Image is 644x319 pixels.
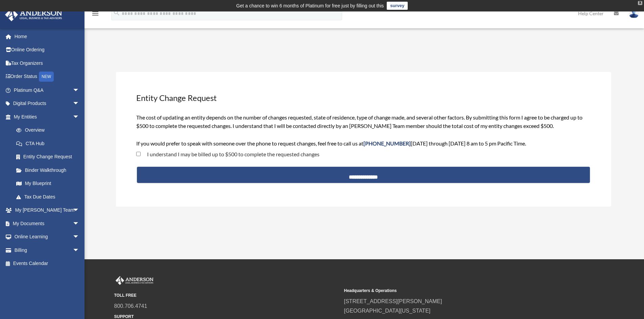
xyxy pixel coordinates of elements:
[136,114,582,147] span: The cost of updating an entity depends on the number of changes requested, state of residence, ty...
[5,56,90,70] a: Tax Organizers
[73,243,86,257] span: arrow_drop_down
[5,97,90,110] a: Digital Productsarrow_drop_down
[387,2,408,10] a: survey
[5,230,90,244] a: Online Learningarrow_drop_down
[5,30,90,43] a: Home
[73,110,86,124] span: arrow_drop_down
[9,190,90,204] a: Tax Due Dates
[73,97,86,111] span: arrow_drop_down
[5,110,90,124] a: My Entitiesarrow_drop_down
[91,9,99,18] i: menu
[9,124,90,137] a: Overview
[344,287,569,294] small: Headquarters & Operations
[344,298,442,304] a: [STREET_ADDRESS][PERSON_NAME]
[5,257,90,270] a: Events Calendar
[73,204,86,217] span: arrow_drop_down
[114,303,147,309] a: 800.706.4741
[629,8,639,18] img: User Pic
[638,1,642,5] div: close
[363,140,411,147] span: [PHONE_NUMBER]
[5,243,90,257] a: Billingarrow_drop_down
[5,70,90,84] a: Order StatusNEW
[5,43,90,57] a: Online Ordering
[5,204,90,217] a: My [PERSON_NAME] Teamarrow_drop_down
[5,217,90,230] a: My Documentsarrow_drop_down
[5,83,90,97] a: Platinum Q&Aarrow_drop_down
[136,91,591,104] h3: Entity Change Request
[73,217,86,231] span: arrow_drop_down
[236,2,384,10] div: Get a chance to win 6 months of Platinum for free just by filling out this
[114,276,155,285] img: Anderson Advisors Platinum Portal
[114,292,339,299] small: TOLL FREE
[39,72,54,82] div: NEW
[9,163,90,177] a: Binder Walkthrough
[91,12,99,18] a: menu
[73,230,86,244] span: arrow_drop_down
[141,152,319,157] label: I understand I may be billed up to $500 to complete the requested changes
[113,9,120,17] i: search
[73,83,86,97] span: arrow_drop_down
[344,308,431,314] a: [GEOGRAPHIC_DATA][US_STATE]
[3,8,64,21] img: Anderson Advisors Platinum Portal
[9,177,90,190] a: My Blueprint
[9,150,86,164] a: Entity Change Request
[9,137,90,150] a: CTA Hub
